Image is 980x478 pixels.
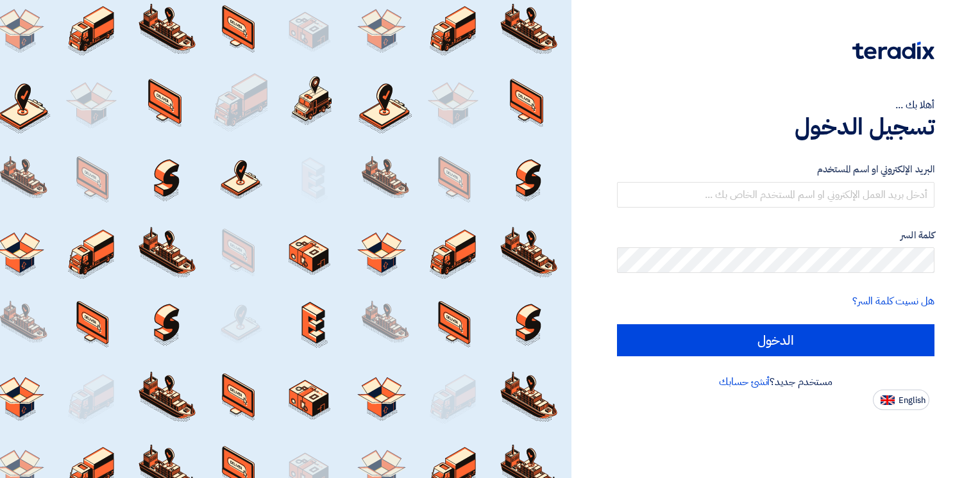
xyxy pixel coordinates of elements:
[617,97,934,113] div: أهلا بك ...
[852,42,934,60] img: Teradix logo
[719,374,770,390] a: أنشئ حسابك
[617,113,934,141] h1: تسجيل الدخول
[617,182,934,208] input: أدخل بريد العمل الإلكتروني او اسم المستخدم الخاص بك ...
[617,228,934,243] label: كلمة السر
[617,324,934,356] input: الدخول
[852,293,934,309] a: هل نسيت كلمة السر؟
[881,395,895,405] img: en-US.png
[873,390,929,410] button: English
[617,162,934,177] label: البريد الإلكتروني او اسم المستخدم
[617,374,934,390] div: مستخدم جديد؟
[899,396,925,405] span: English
